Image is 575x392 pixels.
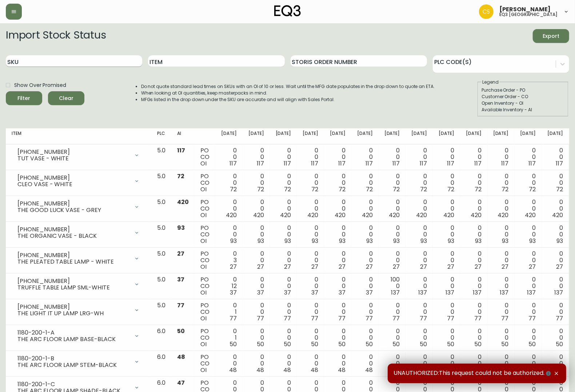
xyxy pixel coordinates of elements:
div: THE PLEATED TABLE LAMP - WHITE [17,259,129,265]
div: 0 0 [411,328,427,348]
span: 420 [416,211,427,219]
span: 27 [177,249,184,258]
li: MFGs listed in the drop down under the SKU are accurate and will align with Sales Portal. [141,96,435,103]
span: 77 [284,314,291,323]
div: 0 0 [384,302,400,322]
div: Open Inventory - OI [482,100,564,107]
span: 137 [473,288,482,297]
div: 0 0 [303,302,318,322]
span: 27 [366,263,373,271]
div: 0 0 [221,225,237,244]
div: [PHONE_NUMBER]TUT VASE - WHITE [12,147,145,163]
div: 0 0 [493,199,509,219]
span: 37 [177,275,184,284]
div: THE GOOD LUCK VASE - GREY [17,207,129,213]
span: 93 [177,224,185,232]
span: 117 [366,159,373,168]
div: 0 0 [276,147,291,167]
span: 27 [529,263,536,271]
div: 0 0 [411,173,427,193]
span: OI [200,288,207,297]
span: 77 [447,314,454,323]
div: 0 0 [303,225,318,244]
div: 0 0 [439,276,454,296]
span: 72 [230,185,237,193]
div: 0 0 [547,276,563,296]
span: UNAUTHORIZED:This request could not be authorized. [394,369,552,377]
td: 5.0 [151,196,171,222]
div: 0 0 [547,199,563,219]
span: 93 [285,237,291,245]
div: 0 0 [493,225,509,244]
div: 0 0 [221,147,237,167]
div: [PHONE_NUMBER] [17,200,129,207]
span: 72 [556,185,563,193]
div: 0 0 [411,251,427,270]
div: 0 0 [493,302,509,322]
div: Customer Order - CO [482,93,564,100]
span: OI [200,159,207,168]
div: 0 0 [439,147,454,167]
div: 0 0 [303,276,318,296]
div: TUT VASE - WHITE [17,155,129,162]
div: 0 0 [303,251,318,270]
div: 0 0 [520,225,536,244]
span: OI [200,185,207,193]
span: 117 [257,159,264,168]
div: 0 0 [439,302,454,322]
th: [DATE] [324,128,351,144]
span: 420 [307,211,318,219]
span: 117 [311,159,318,168]
div: 0 0 [466,328,482,348]
span: 72 [177,172,184,180]
span: 72 [339,185,346,193]
span: Export [539,32,563,41]
span: 93 [529,237,536,245]
span: 50 [284,340,291,348]
span: 93 [366,237,373,245]
button: Filter [6,91,42,105]
div: 0 0 [248,147,264,167]
div: 0 0 [357,173,373,193]
div: 0 3 [221,251,237,270]
span: 77 [420,314,427,323]
th: [DATE] [243,128,270,144]
th: [DATE] [270,128,297,144]
div: 0 0 [547,147,563,167]
div: 0 0 [439,328,454,348]
span: 72 [420,185,427,193]
span: 117 [420,159,427,168]
div: 0 0 [439,251,454,270]
div: 0 0 [547,225,563,244]
div: 0 0 [520,199,536,219]
span: 72 [447,185,454,193]
li: When looking at OI quantities, keep masterpacks in mind. [141,90,435,96]
div: 0 0 [493,173,509,193]
span: 420 [253,211,264,219]
div: 0 0 [520,147,536,167]
span: 27 [447,263,454,271]
div: 0 0 [276,225,291,244]
div: 0 12 [221,276,237,296]
span: 117 [393,159,400,168]
div: 0 1 [221,302,237,322]
div: [PHONE_NUMBER] [17,149,129,155]
div: [PHONE_NUMBER]TRUFFLE TABLE LAMP SML-WHITE [12,276,145,292]
span: 420 [335,211,346,219]
span: 117 [338,159,346,168]
div: PO CO [200,302,209,322]
th: [DATE] [351,128,379,144]
span: 77 [528,314,536,323]
span: 93 [339,237,346,245]
span: 117 [528,159,536,168]
span: 93 [394,237,400,245]
span: 77 [556,314,563,323]
span: 117 [474,159,482,168]
button: Export [533,29,569,43]
img: logo [274,5,301,17]
button: Clear [48,91,84,105]
div: 0 0 [466,199,482,219]
div: 0 0 [330,225,346,244]
div: 0 0 [384,173,400,193]
div: 0 0 [330,328,346,348]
